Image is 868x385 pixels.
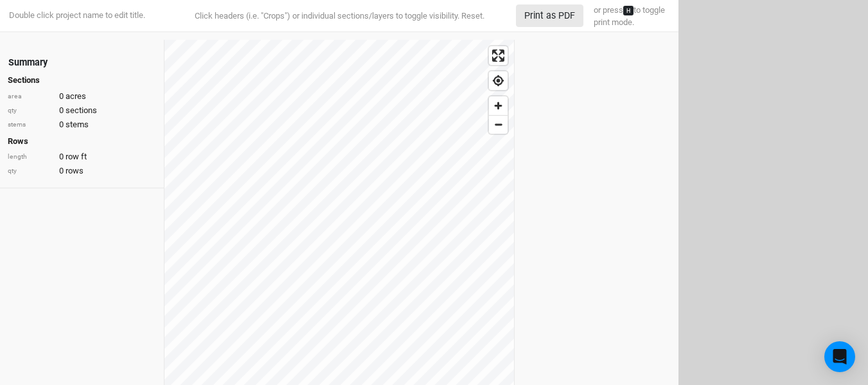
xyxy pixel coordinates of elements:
div: 0 [8,105,156,116]
div: length [8,152,53,162]
div: qty [8,166,53,176]
div: Open Intercom Messenger [824,341,855,372]
button: Print as PDF [516,4,583,27]
div: stems [8,120,53,130]
div: Summary [8,56,48,69]
div: 0 [8,165,156,177]
span: Zoom out [489,116,508,134]
span: row ft [66,151,87,163]
span: acres [66,91,86,102]
div: 0 [8,91,156,102]
span: stems [66,119,89,130]
div: Click headers (i.e. "Crops") or individual sections/layers to toggle visibility. [169,10,509,22]
div: area [8,92,53,102]
button: Find my location [489,71,508,90]
span: sections [66,105,97,116]
h4: Sections [8,75,156,85]
button: Enter fullscreen [489,46,508,65]
div: Double click project name to edit title. [6,10,145,21]
span: rows [66,165,84,177]
div: qty [8,106,53,116]
button: Reset. [461,10,484,22]
button: Zoom out [489,115,508,134]
div: 0 [8,151,156,163]
button: Zoom in [489,96,508,115]
kbd: H [623,6,633,15]
h4: Rows [8,136,156,147]
div: 0 [8,119,156,130]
